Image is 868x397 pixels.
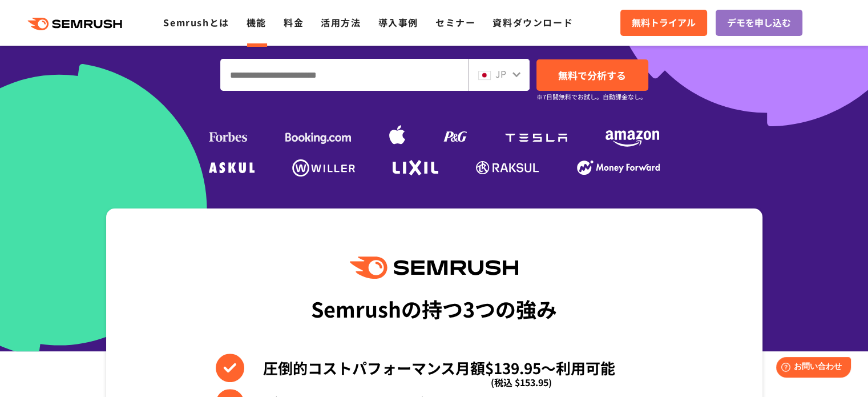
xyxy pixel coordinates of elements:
[620,10,707,36] a: 無料トライアル
[632,15,696,30] span: 無料トライアル
[492,15,573,29] a: 資料ダウンロード
[247,15,267,29] a: 機能
[558,68,626,82] span: 無料で分析する
[495,67,506,81] span: JP
[321,15,361,29] a: 活用方法
[766,352,855,384] iframe: Help widget launcher
[350,256,518,279] img: Semrush
[435,15,475,29] a: セミナー
[311,287,557,330] div: Semrushの持つ3つの強み
[221,59,468,90] input: ドメイン、キーワードまたはURLを入力してください
[536,59,648,91] a: 無料で分析する
[536,91,647,102] small: ※7日間無料でお試し。自動課金なし。
[491,368,552,396] span: (税込 $153.95)
[378,15,418,29] a: 導入事例
[163,15,229,29] a: Semrushとは
[216,354,653,382] li: 圧倒的コストパフォーマンス月額$139.95〜利用可能
[727,15,791,30] span: デモを申し込む
[284,15,304,29] a: 料金
[716,10,802,36] a: デモを申し込む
